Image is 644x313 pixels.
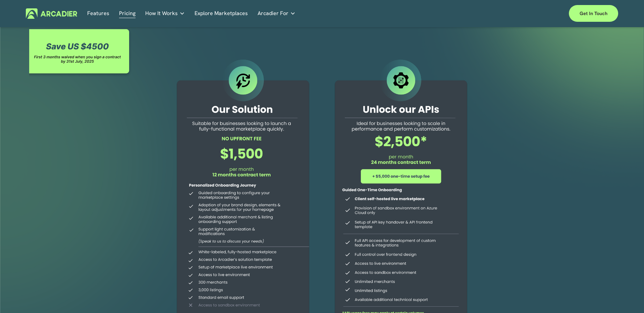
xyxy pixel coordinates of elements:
[26,8,77,19] img: Arcadier
[145,8,185,19] a: folder dropdown
[119,8,136,19] a: Pricing
[569,5,618,22] a: Get in touch
[258,8,296,19] a: folder dropdown
[87,8,109,19] a: Features
[145,9,178,18] span: How It Works
[195,8,248,19] a: Explore Marketplaces
[258,9,288,18] span: Arcadier For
